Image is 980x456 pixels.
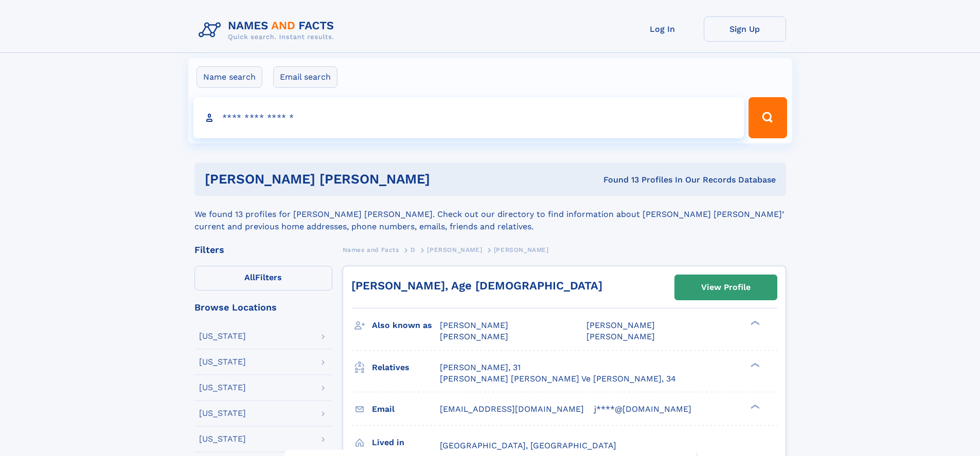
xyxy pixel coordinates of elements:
[516,174,776,186] div: Found 13 Profiles In Our Records Database
[197,66,262,88] label: Name search
[193,97,744,138] input: search input
[586,332,655,341] span: [PERSON_NAME]
[440,373,676,385] a: [PERSON_NAME] [PERSON_NAME] Ve [PERSON_NAME], 34
[427,246,482,253] span: [PERSON_NAME]
[199,358,246,366] div: [US_STATE]
[194,303,332,312] div: Browse Locations
[748,403,760,410] div: ❯
[440,362,521,373] a: [PERSON_NAME], 31
[372,317,440,334] h3: Also known as
[494,246,549,253] span: [PERSON_NAME]
[194,16,343,44] img: Logo Names and Facts
[427,243,482,256] a: [PERSON_NAME]
[244,272,255,282] span: All
[199,435,246,443] div: [US_STATE]
[586,320,655,330] span: [PERSON_NAME]
[372,434,440,451] h3: Lived in
[351,279,602,292] a: [PERSON_NAME], Age [DEMOGRAPHIC_DATA]
[199,332,246,340] div: [US_STATE]
[701,276,751,299] div: View Profile
[372,359,440,376] h3: Relatives
[343,243,399,256] a: Names and Facts
[440,404,584,414] span: [EMAIL_ADDRESS][DOMAIN_NAME]
[440,320,508,330] span: [PERSON_NAME]
[194,196,786,233] div: We found 13 profiles for [PERSON_NAME] [PERSON_NAME]. Check out our directory to find information...
[273,66,337,88] label: Email search
[704,16,786,42] a: Sign Up
[194,245,332,254] div: Filters
[748,320,760,326] div: ❯
[440,441,616,450] span: [GEOGRAPHIC_DATA], [GEOGRAPHIC_DATA]
[440,332,508,341] span: [PERSON_NAME]
[199,384,246,392] div: [US_STATE]
[411,243,416,256] a: D
[621,16,704,42] a: Log In
[199,409,246,417] div: [US_STATE]
[411,246,416,253] span: D
[194,266,332,290] label: Filters
[748,361,760,368] div: ❯
[675,275,777,300] a: View Profile
[205,173,517,186] h1: [PERSON_NAME] [PERSON_NAME]
[749,97,787,138] button: Search Button
[372,400,440,418] h3: Email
